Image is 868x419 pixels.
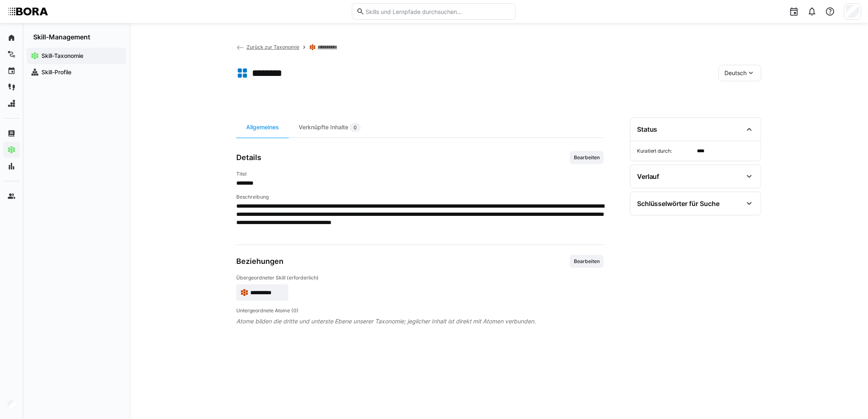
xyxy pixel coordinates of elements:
span: Deutsch [725,69,747,77]
h3: Beziehungen [236,257,283,266]
button: Bearbeiten [570,255,604,268]
button: Bearbeiten [570,151,604,164]
span: Zurück zur Taxonomie [247,44,299,50]
div: Schlüsselwörter für Suche [637,199,720,208]
div: Status [637,125,658,133]
span: 0 [354,124,357,131]
span: Bearbeiten [573,258,601,265]
div: Allgemeines [236,117,289,137]
input: Skills und Lernpfade durchsuchen… [365,8,512,15]
span: Bearbeiten [573,154,601,161]
h4: Beschreibung [236,194,604,200]
span: Atome bilden die dritte und unterste Ebene unserer Taxonomie; jeglicher Inhalt ist direkt mit Ato... [236,317,604,325]
div: Verlauf [637,172,660,181]
h4: Titel [236,171,604,177]
a: Zurück zur Taxonomie [236,44,299,50]
span: Kuratiert durch: [637,148,694,154]
h4: Untergeordnete Atome (0) [236,307,604,314]
h3: Details [236,153,261,162]
div: Verknüpfte Inhalte [289,117,370,137]
h4: Übergeordneter Skill (erforderlich) [236,275,604,281]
